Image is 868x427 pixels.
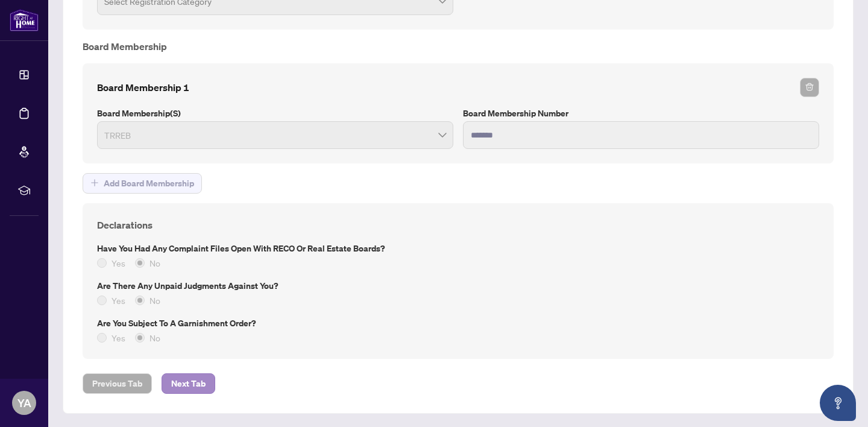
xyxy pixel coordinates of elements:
[97,218,819,232] h4: Declarations
[97,107,453,120] label: Board Membership(s)
[97,242,819,255] label: Have you had any complaint files open with RECO or Real Estate Boards?
[145,256,165,270] span: No
[820,385,856,421] button: Open asap
[171,374,206,393] span: Next Tab
[97,317,819,330] label: Are you subject to a Garnishment Order?
[97,80,189,95] h4: Board Membership 1
[162,373,215,394] button: Next Tab
[107,331,130,344] span: Yes
[17,394,31,411] span: YA
[97,279,819,293] label: Are there any unpaid judgments against you?
[104,124,446,147] span: TRREB
[145,331,165,344] span: No
[83,173,202,194] button: Add Board Membership
[83,373,152,394] button: Previous Tab
[83,39,834,54] h4: Board Membership
[107,256,130,270] span: Yes
[145,294,165,307] span: No
[10,9,39,31] img: logo
[463,107,819,120] label: Board Membership Number
[107,294,130,307] span: Yes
